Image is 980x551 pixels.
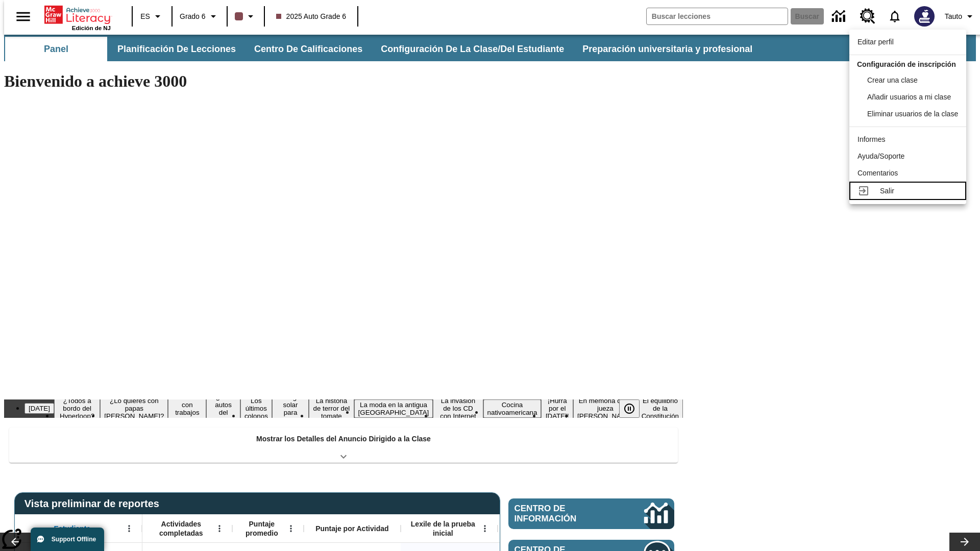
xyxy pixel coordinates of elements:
[857,38,894,46] span: Editar perfil
[880,187,894,195] span: Salir
[867,110,958,118] span: Eliminar usuarios de la clase
[867,76,918,84] span: Crear una clase
[857,135,885,143] span: Informes
[857,60,956,68] span: Configuración de inscripción
[867,93,951,101] span: Añadir usuarios a mi clase
[857,152,904,160] span: Ayuda/Soporte
[857,169,898,177] span: Comentarios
